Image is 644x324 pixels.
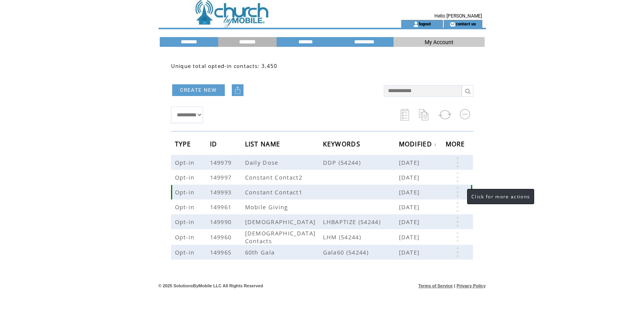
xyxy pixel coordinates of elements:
span: Opt-in [175,248,197,256]
span: LHM (54244) [323,233,399,241]
span: Opt-in [175,173,197,181]
span: Click for more actions [471,193,530,200]
a: CREATE NEW [172,84,225,96]
span: ID [210,138,219,152]
span: [DATE] [399,173,422,181]
span: KEYWORDS [323,138,363,152]
span: Constant Contact2 [245,173,305,181]
span: [DATE] [399,188,422,196]
span: My Account [425,39,453,45]
span: Constant Contact1 [245,188,305,196]
span: LHBAPTIZE (54244) [323,218,399,226]
span: © 2025 SolutionsByMobile LLC All Rights Reserved [159,283,263,288]
span: 149993 [210,188,234,196]
a: logout [419,21,431,26]
span: Opt-in [175,218,197,226]
a: Privacy Policy [457,283,486,288]
span: [DATE] [399,158,422,166]
span: Gala60 (54244) [323,248,399,256]
span: 149979 [210,158,234,166]
span: TYPE [175,138,193,152]
span: [DATE] [399,218,422,226]
a: Terms of Service [418,283,453,288]
span: Daily Dose [245,158,281,166]
span: [DEMOGRAPHIC_DATA] [245,218,318,226]
span: Opt-in [175,203,197,211]
span: 149997 [210,173,234,181]
span: DDP (54244) [323,158,399,166]
span: Opt-in [175,233,197,241]
span: [DATE] [399,248,422,256]
img: account_icon.gif [413,21,419,27]
span: 60th Gala [245,248,277,256]
span: 149990 [210,218,234,226]
span: MORE [446,138,467,152]
span: Hello [PERSON_NAME] [434,13,482,19]
span: 149961 [210,203,234,211]
a: contact us [455,21,476,26]
span: 149960 [210,233,234,241]
a: ID [210,141,219,146]
a: LIST NAME [245,141,282,146]
span: Unique total opted-in contacts: 3,450 [171,62,278,69]
img: contact_us_icon.gif [450,21,455,27]
span: 149965 [210,248,234,256]
a: MODIFIED↓ [399,142,437,146]
span: [DATE] [399,233,422,241]
span: Opt-in [175,158,197,166]
span: [DEMOGRAPHIC_DATA] Contacts [245,229,316,245]
span: LIST NAME [245,138,282,152]
span: [DATE] [399,203,422,211]
a: KEYWORDS [323,141,363,146]
a: TYPE [175,141,193,146]
span: MODIFIED [399,138,434,152]
span: | [454,283,455,288]
span: Mobile Giving [245,203,290,211]
span: Opt-in [175,188,197,196]
img: upload.png [234,86,242,94]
